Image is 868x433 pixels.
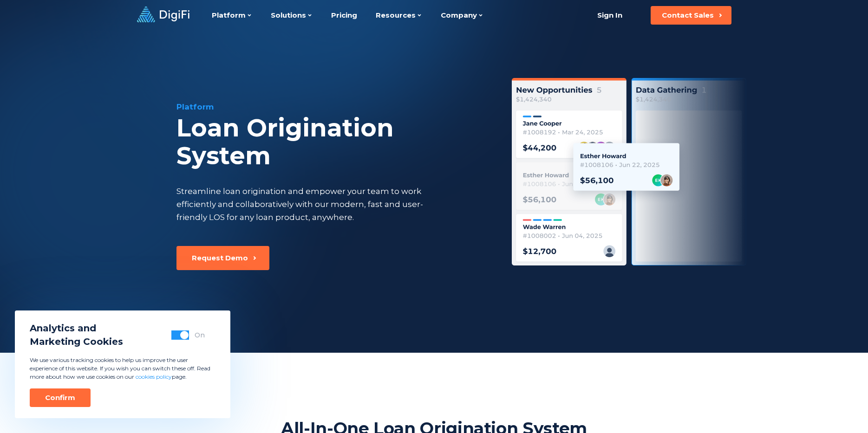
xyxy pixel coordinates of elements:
[586,6,634,25] a: Sign In
[45,393,75,402] div: Confirm
[192,253,248,263] div: Request Demo
[651,6,731,25] button: Contact Sales
[30,388,91,407] button: Confirm
[176,185,440,224] div: Streamline loan origination and empower your team to work efficiently and collaboratively with ou...
[176,114,489,170] div: Loan Origination System
[662,11,714,20] div: Contact Sales
[30,335,123,349] span: Marketing Cookies
[136,373,172,380] a: cookies policy
[195,330,205,340] div: On
[176,101,489,112] div: Platform
[30,322,123,335] span: Analytics and
[176,246,269,270] button: Request Demo
[30,356,215,381] p: We use various tracking cookies to help us improve the user experience of this website. If you wi...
